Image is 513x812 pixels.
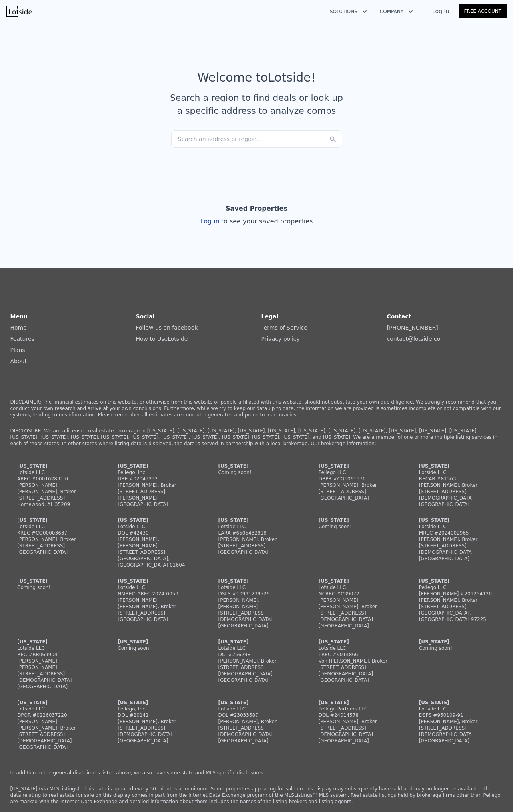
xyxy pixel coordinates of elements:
[118,712,194,718] div: DOL #20141
[419,530,496,536] div: MREC #2024002965
[419,536,496,543] div: [PERSON_NAME], Broker
[261,313,279,320] strong: Legal
[319,639,395,645] div: [US_STATE]
[387,324,438,331] a: [PHONE_NUMBER]
[220,217,313,225] span: to see your saved properties
[17,706,94,712] div: Lotside LLC
[118,738,194,744] div: [GEOGRAPHIC_DATA]
[218,699,295,706] div: [US_STATE]
[419,706,496,712] div: Lotside LLC
[17,744,94,750] div: [GEOGRAPHIC_DATA]
[118,718,194,725] div: [PERSON_NAME], Broker
[171,130,342,148] div: Search an address or region...
[419,718,496,725] div: [PERSON_NAME], Broker
[419,555,496,562] div: [GEOGRAPHIC_DATA]
[118,610,194,616] div: [STREET_ADDRESS]
[118,517,194,523] div: [US_STATE]
[218,584,295,591] div: Lotside LLC
[419,645,496,651] div: Coming soon!
[17,501,94,507] div: Homewood, AL 35209
[319,699,395,706] div: [US_STATE]
[6,6,32,17] img: Lotside
[10,324,27,331] a: Home
[17,543,94,549] div: [STREET_ADDRESS]
[17,712,94,718] div: DPOR #0226037220
[319,463,395,469] div: [US_STATE]
[17,523,94,530] div: Lotside LLC
[118,536,194,549] div: [PERSON_NAME], [PERSON_NAME]
[319,523,395,530] div: Coming soon!
[419,517,496,523] div: [US_STATE]
[197,70,316,85] div: Welcome to Lotside !
[373,4,419,19] button: Company
[118,725,194,738] div: [STREET_ADDRESS][DEMOGRAPHIC_DATA]
[319,476,395,482] div: DBPR #CQ1061370
[319,584,395,591] div: Lotside LLC
[10,399,503,418] p: DISCLAIMER: The financial estimates on this website, or otherwise from this website or people aff...
[459,4,507,18] a: Free Account
[118,639,194,645] div: [US_STATE]
[218,651,295,658] div: DCI #266298
[319,658,395,664] div: Von [PERSON_NAME], Broker
[17,699,94,706] div: [US_STATE]
[323,4,373,19] button: Solutions
[261,324,307,331] a: Terms of Service
[319,610,395,623] div: [STREET_ADDRESS][DEMOGRAPHIC_DATA]
[118,555,194,568] div: [GEOGRAPHIC_DATA], [GEOGRAPHIC_DATA] 01604
[319,591,395,597] div: NCREC #C39072
[118,597,194,610] div: [PERSON_NAME] [PERSON_NAME], Broker
[319,482,395,488] div: [PERSON_NAME], Broker
[17,639,94,645] div: [US_STATE]
[419,597,496,603] div: [PERSON_NAME], Broker
[261,336,300,342] a: Privacy policy
[118,469,194,476] div: Pellego, Inc.
[218,623,295,629] div: [GEOGRAPHIC_DATA]
[419,603,496,610] div: [STREET_ADDRESS]
[218,645,295,651] div: Lotside LLC
[17,530,94,536] div: KREC #CO00003637
[419,463,496,469] div: [US_STATE]
[136,336,188,342] a: How to UseLotside
[118,706,194,712] div: Pellego, Inc.
[319,517,395,523] div: [US_STATE]
[218,469,295,476] div: Coming soon!
[226,201,287,217] div: Saved Properties
[10,786,503,805] p: [US_STATE] (via MLSListings) - This data is updated every 30 minutes at minimum. Some properties ...
[218,597,295,610] div: [PERSON_NAME], [PERSON_NAME]
[17,651,94,658] div: REC #RB069904
[319,597,395,610] div: [PERSON_NAME] [PERSON_NAME], Broker
[10,313,28,320] strong: Menu
[419,584,496,591] div: Pellego LLC
[419,476,496,482] div: RECAB #81363
[17,482,94,495] div: [PERSON_NAME] [PERSON_NAME], Broker
[17,578,94,584] div: [US_STATE]
[17,469,94,476] div: Lotside LLC
[319,623,395,629] div: [GEOGRAPHIC_DATA]
[17,549,94,555] div: [GEOGRAPHIC_DATA]
[319,706,395,712] div: Pellego Partners LLC
[218,639,295,645] div: [US_STATE]
[118,523,194,530] div: Lotside LLC
[419,578,496,584] div: [US_STATE]
[118,501,194,507] div: [GEOGRAPHIC_DATA]
[319,712,395,718] div: DOL #24014578
[218,738,295,744] div: [GEOGRAPHIC_DATA]
[218,536,295,543] div: [PERSON_NAME], Broker
[419,725,496,738] div: [STREET_ADDRESS][DEMOGRAPHIC_DATA]
[17,731,94,744] div: [STREET_ADDRESS][DEMOGRAPHIC_DATA]
[218,664,295,677] div: [STREET_ADDRESS][DEMOGRAPHIC_DATA]
[319,677,395,683] div: [GEOGRAPHIC_DATA]
[319,664,395,677] div: [STREET_ADDRESS][DEMOGRAPHIC_DATA]
[419,738,496,744] div: [GEOGRAPHIC_DATA]
[17,463,94,469] div: [US_STATE]
[218,523,295,530] div: Lotside LLC
[319,738,395,744] div: [GEOGRAPHIC_DATA]
[118,476,194,482] div: DRE #02043232
[136,313,155,320] strong: Social
[218,610,295,623] div: [STREET_ADDRESS][DEMOGRAPHIC_DATA]
[17,683,94,690] div: [GEOGRAPHIC_DATA]
[10,358,27,364] a: About
[218,591,295,597] div: DSLS #10991239526
[17,476,94,482] div: AREC #000162891-0
[218,578,295,584] div: [US_STATE]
